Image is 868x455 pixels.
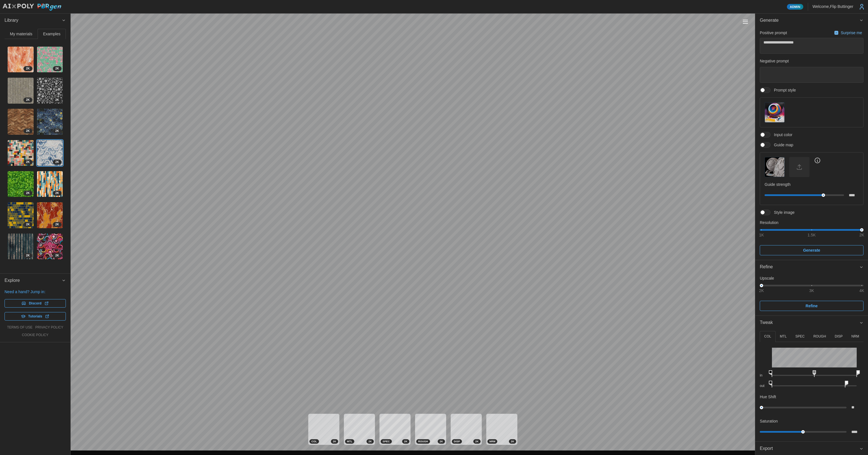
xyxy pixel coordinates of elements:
p: COL [764,334,771,339]
div: Refine [760,264,859,271]
img: xGfjer9ro03ZFYxz6oRE [8,109,34,135]
a: A4Ip82XD3EJnSCKI0NXd2K [37,46,63,73]
p: Upscale [760,275,863,281]
span: Explore [5,274,62,288]
button: Refine [755,260,868,274]
img: Guide map [765,157,784,177]
span: 2 K [55,66,59,71]
a: Hz2WzdisDSdMN9J5i1Bs2K [37,108,63,135]
img: xFUu4JYEYTMgrsbqNkuZ [8,78,34,104]
div: Refine [755,274,868,315]
img: x8yfbN4GTchSu5dOOcil [8,47,34,73]
p: Saturation [760,418,778,424]
span: DISP [454,439,460,443]
div: Generate [755,27,868,260]
a: x8yfbN4GTchSu5dOOcil2K [7,46,34,73]
img: E0WDekRgOSM6MXRuYTC4 [37,171,63,197]
p: Hue Shift [760,394,776,400]
div: Tweak [755,330,868,441]
p: Welcome, Flip Buttinger [813,4,853,9]
img: HoR2omZZLXJGORTLu1Xa [8,140,34,166]
a: CHIX8LGRgTTB8f7hNWti2K [37,233,63,260]
a: xFUu4JYEYTMgrsbqNkuZ2K [7,77,34,104]
button: Tweak [755,316,868,330]
span: Tutorials [28,312,42,320]
button: Toggle viewport controls [741,18,749,26]
span: 2 K [440,439,443,443]
p: in [760,373,767,378]
img: A4Ip82XD3EJnSCKI0NXd [37,47,63,73]
p: Positive prompt [760,30,787,36]
span: 2 K [26,191,30,195]
a: PtnkfkJ0rlOgzqPVzBbq2K [37,202,63,228]
span: 2 K [404,439,407,443]
a: BaNnYycJ0fHhekiD6q2s2K [37,140,63,166]
span: Library [5,14,62,27]
button: Generate [755,14,868,27]
span: Refine [806,301,818,311]
a: Discord [5,299,66,308]
span: Generate [803,245,820,255]
p: Negative prompt [760,58,863,64]
button: Prompt style [765,102,785,122]
span: Admin [790,4,800,9]
button: Surprise me [833,29,863,37]
span: Prompt style [771,87,796,93]
button: Guide map [765,157,785,177]
span: Style image [771,210,795,215]
span: 2 K [26,160,30,164]
img: CHIX8LGRgTTB8f7hNWti [37,234,63,260]
span: 2 K [55,160,59,164]
span: Tweak [760,316,859,330]
p: Resolution [760,220,863,225]
p: Need a hand? Jump in: [5,289,66,295]
a: HoR2omZZLXJGORTLu1Xa2K [7,140,34,166]
button: Generate [760,245,863,255]
p: Surprise me [841,30,863,36]
span: Examples [43,32,60,36]
span: 2 K [475,439,479,443]
a: E0WDekRgOSM6MXRuYTC42K [37,171,63,197]
a: xGfjer9ro03ZFYxz6oRE2K [7,108,34,135]
img: AIxPoly PBRgen [2,3,62,11]
span: 2 K [55,98,59,102]
img: JRFGPhhRt5Yj1BDkBmTq [8,171,34,197]
span: My materials [10,32,32,36]
p: out [760,384,767,388]
a: Tutorials [5,312,66,321]
img: Hz2WzdisDSdMN9J5i1Bs [37,109,63,135]
span: 2 K [26,222,30,227]
span: 2 K [55,222,59,227]
span: 2 K [333,439,336,443]
img: SqvTK9WxGY1p835nerRz [8,202,34,228]
p: Guide strength [765,182,859,187]
span: SPEC [383,439,390,443]
img: rHikvvBoB3BgiCY53ZRV [37,78,63,104]
img: PtnkfkJ0rlOgzqPVzBbq [37,202,63,228]
span: 2 K [26,129,30,133]
img: Prompt style [765,103,784,122]
p: NRM [851,334,859,339]
span: COL [311,439,317,443]
span: Input color [771,132,792,138]
a: terms of use [7,325,32,330]
a: rHikvvBoB3BgiCY53ZRV2K [37,77,63,104]
img: VHlsLYLO2dYIXbUDQv9T [8,234,34,260]
a: privacy policy [35,325,63,330]
span: NRM [489,439,495,443]
span: 2 K [55,129,59,133]
span: 2 K [511,439,514,443]
span: Discord [29,299,42,307]
span: Guide map [771,142,793,148]
span: Generate [760,14,859,27]
span: 2 K [26,66,30,71]
span: MTL [347,439,352,443]
span: 2 K [55,253,59,258]
p: ROUGH [813,334,826,339]
span: ROUGH [418,439,428,443]
button: Refine [760,301,863,311]
a: cookie policy [22,333,48,338]
span: 2 K [26,253,30,258]
p: DISP [835,334,843,339]
span: 2 K [26,98,30,102]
